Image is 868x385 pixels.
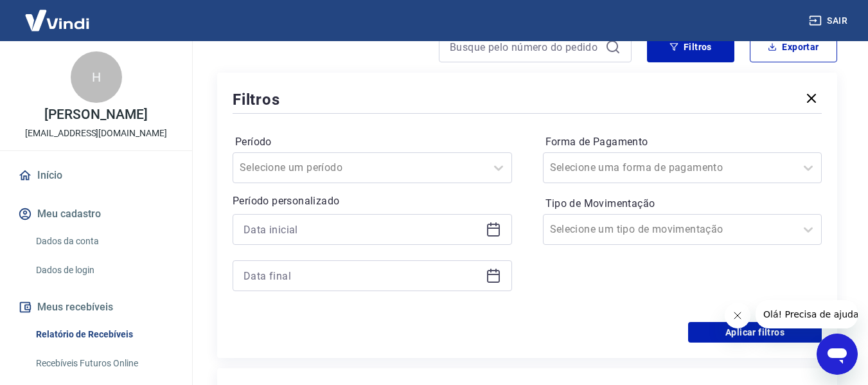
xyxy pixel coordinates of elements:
iframe: Mensagem da empresa [756,300,858,328]
input: Busque pelo número do pedido [450,37,600,57]
span: Olá! Precisa de ajuda? [8,9,108,19]
a: Recebíveis Futuros Online [31,350,177,377]
p: [PERSON_NAME] [44,108,147,121]
img: Vindi [15,1,99,40]
label: Tipo de Movimentação [545,196,820,211]
button: Exportar [750,31,837,62]
a: Início [15,161,177,190]
iframe: Fechar mensagem [725,303,750,328]
button: Meu cadastro [15,200,177,228]
button: Aplicar filtros [688,322,822,343]
p: Período personalizado [233,193,512,209]
p: [EMAIL_ADDRESS][DOMAIN_NAME] [25,127,167,140]
a: Dados da conta [31,228,177,255]
button: Filtros [647,31,734,62]
h5: Filtros [233,89,280,110]
button: Sair [806,9,853,33]
input: Data final [244,266,481,285]
input: Data inicial [244,220,481,239]
label: Forma de Pagamento [545,134,820,150]
a: Relatório de Recebíveis [31,321,177,348]
div: H [71,51,122,103]
label: Período [235,134,509,150]
button: Meus recebíveis [15,293,177,321]
a: Dados de login [31,257,177,283]
iframe: Botão para abrir a janela de mensagens [817,334,858,375]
